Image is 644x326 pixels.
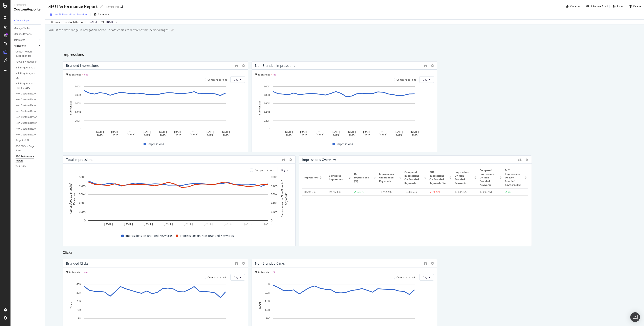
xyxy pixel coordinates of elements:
[265,291,270,294] text: 3.2K
[258,271,270,274] span: Is Branded
[16,138,42,143] a: Page 1 - CTR
[396,134,402,137] text: 2025
[316,130,324,133] text: [DATE]
[190,130,198,133] text: [DATE]
[87,20,102,24] button: [DATE]
[611,3,624,10] button: Export
[69,183,72,214] text: Impressions on Branded
[14,19,30,23] div: + Create Report
[171,29,174,31] i: Edit report name
[16,121,37,125] div: New Custom Report
[424,64,427,67] div: binoculars
[206,130,214,133] text: [DATE]
[207,134,213,137] text: 2025
[14,32,42,36] a: Manage Reports
[16,138,29,143] div: Page 1 - CTR
[271,210,278,213] text: 120K
[565,3,581,10] button: Clone
[617,5,624,8] div: Export
[63,155,296,246] div: Total ImpressionsCompare periodsDayA chart.Impressions on Branded KeywordsImpressions on Non-Bran...
[255,261,285,265] div: Non-Branded Clicks
[191,134,197,137] text: 2025
[14,44,26,48] div: All Reports
[82,271,83,274] span: =
[95,130,104,133] text: [DATE]
[395,130,403,133] text: [DATE]
[379,190,399,194] div: 11,742,256
[263,222,272,225] text: [DATE]
[75,119,81,122] text: 100K
[329,174,348,181] span: Compared Impressions
[16,60,37,64] div: Footer Investigation
[16,71,42,80] a: Inlinking Analysis DE
[16,144,42,153] a: SEO CWV + Page Speed
[301,134,307,137] text: 2025
[255,84,432,138] svg: A chart.
[419,76,434,83] button: Day
[14,19,42,23] a: + Create Report
[281,168,285,172] span: Day
[16,165,26,169] div: Tech SEO
[630,312,640,322] div: Open Intercom Messenger
[423,78,427,81] span: Day
[16,92,37,96] div: New Custom Report
[125,233,173,238] span: Impressions on Branded Keywords
[333,134,339,137] text: 2025
[16,165,42,169] a: Tech SEO
[410,130,419,133] text: [DATE]
[75,85,81,88] text: 500K
[633,5,641,8] div: Delete
[164,222,173,225] text: [DATE]
[66,84,243,138] div: A chart.
[69,73,81,76] span: Is Branded
[16,115,42,119] a: New Custom Report
[16,82,42,90] a: Inlinking Analysis HDPs & DLPs
[63,52,626,58] div: Impressions
[158,130,167,133] text: [DATE]
[84,73,88,76] span: Yes
[244,222,253,225] text: [DATE]
[102,20,105,24] span: vs
[230,76,245,83] button: Day
[304,176,319,179] span: Impressions
[16,97,37,102] div: New Custom Report
[92,11,111,18] button: Segments
[14,38,38,42] a: Templates
[235,262,238,265] div: binoculars
[455,170,473,185] span: Impressions on Non-Branded Keywords
[271,271,272,274] span: =
[16,115,37,119] div: New Custom Report
[111,130,120,133] text: [DATE]
[264,102,270,105] text: 360K
[79,193,86,196] text: 300K
[48,11,89,18] button: Last 28 DaysvsPrev. Period
[208,276,227,279] div: Compare periods
[16,121,42,125] a: New Custom Report
[14,7,41,12] div: CustomReports
[396,276,416,279] div: Compare periods
[98,13,109,16] span: Segments
[508,190,511,194] div: 6%
[271,219,273,222] text: 0
[121,5,123,8] div: arrow-right-arrow-left
[278,167,292,173] button: Day
[585,3,608,10] button: Schedule Email
[302,158,336,162] div: Impressions Overview
[286,134,292,137] text: 2025
[364,134,370,137] text: 2025
[273,271,276,274] span: No
[160,134,166,137] text: 2025
[480,190,499,194] div: 13,098,461
[143,130,151,133] text: [DATE]
[112,134,118,137] text: 2025
[16,144,38,153] div: SEO CWV + Page Speed
[271,193,278,196] text: 360K
[230,274,245,281] button: Day
[89,20,97,24] span: 2025 Sep. 1st
[63,61,248,152] div: Branded ImpressionsIs Branded = YesCompare periodsDayA chart.Impressions
[404,190,424,194] div: 13,085,935
[100,5,103,8] i: Edit report name
[79,184,86,187] text: 400K
[144,134,150,137] text: 2025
